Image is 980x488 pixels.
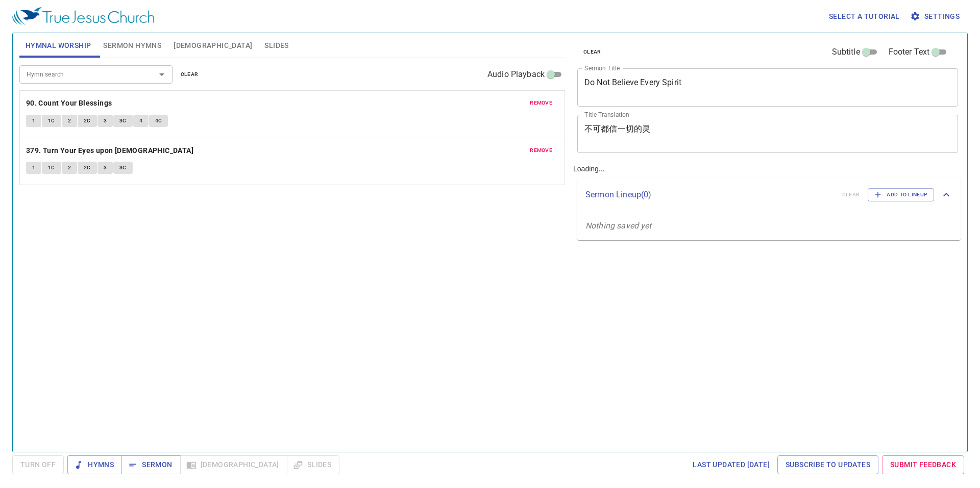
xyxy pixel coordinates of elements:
span: remove [530,98,552,108]
button: 2 [62,162,77,174]
button: Sermon [121,455,180,474]
textarea: 不可都信一切的灵 [584,124,951,143]
button: 1 [26,115,41,127]
textarea: Do Not Believe Every Spirit [584,78,951,97]
button: 2C [78,115,97,127]
span: Subtitle [832,46,860,58]
span: Sermon [130,458,172,471]
span: [DEMOGRAPHIC_DATA] [174,39,252,52]
span: Sermon Hymns [103,39,161,52]
span: 2 [68,163,71,172]
button: 2 [62,115,77,127]
span: clear [181,70,199,79]
span: Footer Text [889,46,930,58]
span: 2C [84,116,91,125]
button: 1C [42,115,61,127]
a: Subscribe to Updates [777,455,878,474]
span: Hymnal Worship [26,39,91,52]
span: 4C [155,116,162,125]
span: Slides [264,39,288,52]
button: clear [175,68,205,81]
button: Add to Lineup [868,188,934,201]
img: True Jesus Church [12,7,154,25]
span: 3C [119,116,127,125]
button: clear [577,46,607,58]
span: 3 [104,163,107,172]
a: Submit Feedback [882,455,964,474]
button: 1 [26,162,41,174]
span: Audio Playback [487,68,545,81]
button: 3C [113,115,133,127]
b: 90. Count Your Blessings [26,97,112,110]
span: 1 [32,116,35,125]
button: 379. Turn Your Eyes upon [DEMOGRAPHIC_DATA] [26,144,195,157]
span: 3 [104,116,107,125]
span: 1C [48,163,55,172]
span: Hymns [76,458,114,471]
i: Nothing saved yet [585,221,652,230]
span: 3C [119,163,127,172]
span: Last updated [DATE] [693,458,770,471]
span: Select a tutorial [829,10,900,23]
span: remove [530,146,552,155]
button: Hymns [67,455,122,474]
span: 1 [32,163,35,172]
span: 2C [84,163,91,172]
span: clear [583,47,601,57]
button: Open [155,67,169,82]
span: 2 [68,116,71,125]
a: Last updated [DATE] [689,455,774,474]
span: Add to Lineup [874,190,927,199]
button: 3C [113,162,133,174]
button: 1C [42,162,61,174]
button: 3 [97,162,113,174]
p: Sermon Lineup ( 0 ) [585,189,834,201]
span: Submit Feedback [890,458,956,471]
button: remove [524,144,558,157]
b: 379. Turn Your Eyes upon [DEMOGRAPHIC_DATA] [26,144,193,157]
button: remove [524,97,558,109]
button: 90. Count Your Blessings [26,97,114,110]
span: Settings [912,10,960,23]
button: 4 [133,115,149,127]
span: 4 [139,116,142,125]
div: Loading... [569,29,965,448]
button: 2C [78,162,97,174]
button: 4C [149,115,168,127]
button: Select a tutorial [825,7,904,26]
button: 3 [97,115,113,127]
button: Settings [908,7,964,26]
span: 1C [48,116,55,125]
div: Sermon Lineup(0)clearAdd to Lineup [577,178,961,212]
span: Subscribe to Updates [786,458,870,471]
